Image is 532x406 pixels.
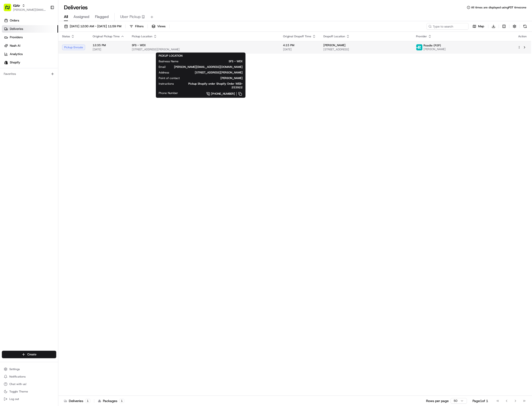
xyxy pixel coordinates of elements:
[10,35,23,39] span: Providers
[416,44,422,50] img: roadie-logo-v2.jpg
[21,45,77,49] div: Start new chat
[5,61,31,65] div: Past conversations
[98,399,124,403] div: Packages
[93,43,124,47] span: 12:35 PM
[211,92,235,96] span: [PHONE_NUMBER]
[132,35,152,38] span: Pickup Location
[471,6,526,9] span: All times are displayed using PDT timezone
[39,105,43,109] div: 💻
[181,82,243,89] span: Pickup Shopify order Shopify Order WEB-253922
[2,396,56,402] button: Log out
[13,8,46,12] button: [PERSON_NAME][EMAIL_ADDRESS][PERSON_NAME][DOMAIN_NAME]
[159,59,178,63] span: Business Name
[426,399,449,403] p: Rows per page
[85,399,90,403] div: 1
[9,375,26,378] span: Notifications
[132,43,146,47] span: SFS - WEX
[10,52,23,56] span: Analytics
[39,85,40,89] span: •
[2,17,58,24] a: Orders
[159,82,174,86] span: Instructions
[2,366,56,372] button: Settings
[70,24,121,28] span: [DATE] 12:00 AM - [DATE] 11:59 PM
[5,5,14,14] img: Nash
[518,35,527,38] div: Action
[135,24,143,28] span: Filters
[283,43,316,47] span: 4:15 PM
[2,25,58,33] a: Deliveries
[10,44,20,48] span: Nash AI
[14,73,38,76] span: [PERSON_NAME]
[5,68,12,76] img: Masood Aslam
[472,399,488,403] div: Page 1 of 1
[478,24,484,28] span: Map
[39,73,40,76] span: •
[46,116,56,119] span: Pylon
[9,85,13,89] img: 1736555255976-a54dd68f-1ca7-489b-9aae-adbdc363a1c4
[5,19,85,26] p: Welcome 👋
[177,71,243,74] span: [STREET_ADDRESS][PERSON_NAME]
[2,381,56,387] button: Chat with us!
[79,46,85,52] button: Start new chat
[9,367,20,371] span: Settings
[470,23,486,30] button: Map
[186,59,243,63] span: SFS - WEX
[323,43,346,47] span: [PERSON_NAME]
[10,45,18,53] img: 9188753566659_6852d8bf1fb38e338040_72.png
[9,390,28,393] span: Toggle Theme
[73,14,89,20] span: Assigned
[13,3,20,8] button: IQAir
[159,65,166,69] span: Email
[44,104,75,109] span: API Documentation
[185,91,243,96] a: [PHONE_NUMBER]
[38,103,77,111] a: 💻API Documentation
[5,81,12,88] img: Grace Nketiah
[150,23,168,30] button: Views
[41,85,51,89] span: [DATE]
[27,352,36,357] span: Create
[157,24,165,28] span: Views
[2,34,58,41] a: Providers
[93,48,124,51] span: [DATE]
[5,45,13,53] img: 1736555255976-a54dd68f-1ca7-489b-9aae-adbdc363a1c4
[4,61,8,64] img: Shopify logo
[119,399,124,403] div: 1
[283,48,316,51] span: [DATE]
[5,105,8,109] div: 📗
[423,47,446,51] span: [PERSON_NAME]
[41,73,51,76] span: [DATE]
[132,48,276,51] span: [STREET_ADDRESS][PERSON_NAME]
[33,116,56,119] a: Powered byPylon
[3,103,38,111] a: 📗Knowledge Base
[173,65,243,69] span: [PERSON_NAME][EMAIL_ADDRESS][DOMAIN_NAME]
[21,49,64,53] div: We're available if you need us!
[2,50,58,58] a: Analytics
[416,35,427,38] span: Provider
[10,60,20,65] span: Shopify
[12,30,77,35] input: Clear
[9,382,26,386] span: Chat with us!
[423,44,441,47] span: Roadie (P2P)
[64,14,68,20] span: All
[159,91,178,95] span: Phone Number
[159,54,182,58] span: PICKUP LOCATION
[72,60,85,66] button: See all
[2,2,48,13] button: IQAir[PERSON_NAME][EMAIL_ADDRESS][PERSON_NAME][DOMAIN_NAME]
[9,73,13,76] img: 1736555255976-a54dd68f-1ca7-489b-9aae-adbdc363a1c4
[64,399,90,403] div: Deliveries
[159,71,169,74] span: Address
[9,104,36,109] span: Knowledge Base
[10,27,23,31] span: Deliveries
[93,35,120,38] span: Original Pickup Time
[159,76,180,80] span: Point of contact
[9,397,19,401] span: Log out
[10,18,19,23] span: Orders
[120,14,141,20] span: Uber Pickup
[522,23,528,30] button: Refresh
[2,70,56,78] div: Favorites
[187,76,243,80] span: [PERSON_NAME]
[62,35,70,38] span: Status
[95,14,109,20] span: Flagged
[2,42,58,49] a: Nash AI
